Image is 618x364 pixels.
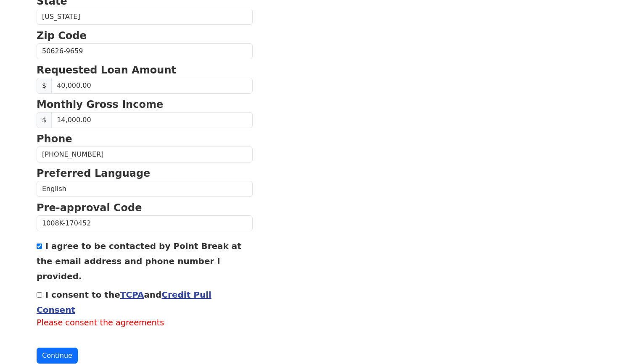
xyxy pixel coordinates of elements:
[37,147,253,162] input: Phone
[37,168,150,179] strong: Preferred Language
[37,97,253,112] p: Monthly Gross Income
[37,290,211,315] label: I consent to the and
[37,241,241,281] label: I agree to be contacted by Point Break at the email address and phone number I provided.
[37,30,87,42] strong: Zip Code
[37,78,52,94] span: $
[37,202,142,214] strong: Pre-approval Code
[37,348,78,364] button: Continue
[37,133,72,145] strong: Phone
[37,215,253,231] input: Pre-approval Code
[51,112,253,128] input: Monthly Gross Income
[37,112,52,128] span: $
[37,64,176,76] strong: Requested Loan Amount
[37,43,253,59] input: Zip Code
[51,78,253,94] input: Requested Loan Amount
[37,317,253,329] label: Please consent the agreements
[120,290,144,300] a: TCPA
